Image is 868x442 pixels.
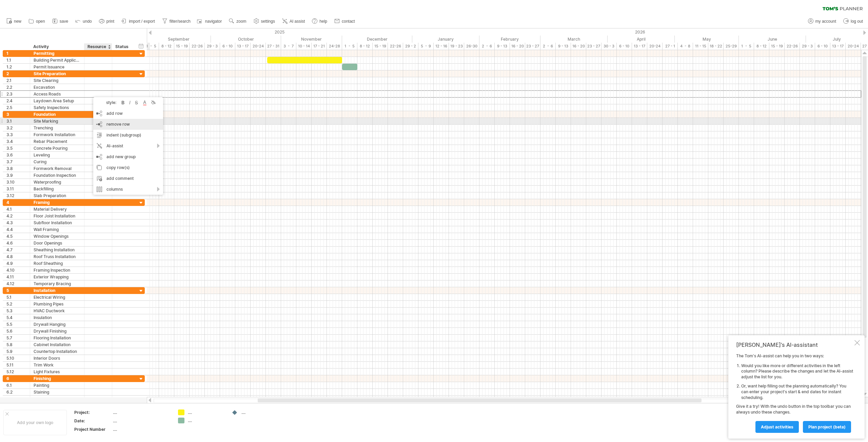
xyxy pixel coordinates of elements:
div: Curing [34,159,81,165]
div: Permit Issuance [34,64,81,70]
div: 2 [6,70,30,77]
a: filter/search [160,17,193,26]
a: help [310,17,329,26]
a: log out [842,17,865,26]
div: Sheathing Installation [34,247,81,253]
div: 5 [6,287,30,294]
div: 6 - 10 [617,43,632,50]
div: add comment [93,173,163,184]
div: Backfilling [34,186,81,192]
div: Roof Sheathing [34,260,81,267]
span: settings [261,19,275,24]
div: Formwork Installation [34,131,81,138]
div: 6 - 10 [815,43,830,50]
div: 4.2 [6,213,30,219]
div: 16 - 20 [571,43,586,50]
div: 2 - 6 [540,43,556,50]
div: Foundation [34,111,81,118]
div: Staining [34,389,81,395]
div: 23 - 27 [586,43,601,50]
div: 20-24 [647,43,663,50]
div: Drywall Hanging [34,321,81,328]
div: 4.7 [6,247,30,253]
div: 1 - 5 [342,43,357,50]
div: December 2025 [342,36,412,43]
div: 16 - 20 [510,43,525,50]
div: 5.5 [6,321,30,328]
li: Would you like more or different activities in the left column? Please describe the changes and l... [741,363,853,380]
div: 5.12 [6,369,30,375]
div: 6 - 10 [220,43,235,50]
div: Concrete Pouring [34,145,81,151]
a: save [51,17,70,26]
div: 2.3 [6,91,30,97]
div: 5.10 [6,355,30,361]
a: print [97,17,116,26]
div: January 2026 [412,36,479,43]
div: 22-26 [388,43,403,50]
div: Trenching [34,125,81,131]
div: 3.12 [6,192,30,199]
div: Date: [74,418,112,424]
a: undo [74,17,94,26]
span: print [106,19,114,24]
div: 4.9 [6,260,30,267]
div: 20-24 [251,43,266,50]
div: September 2025 [144,36,211,43]
div: Cabinet Installation [34,341,81,348]
div: Access Roads [34,91,81,97]
div: Framing Inspection [34,267,81,273]
div: 3.1 [6,118,30,124]
div: style: [96,100,120,105]
div: Site Marking [34,118,81,124]
div: Resource [87,43,108,50]
div: 5 - 9 [418,43,434,50]
div: 4.5 [6,233,30,239]
span: AI assist [290,19,305,24]
div: 5.7 [6,335,30,341]
div: 3.3 [6,131,30,138]
div: 1 - 5 [739,43,754,50]
div: Rebar Placement [34,138,81,145]
div: 24-28 [327,43,342,50]
div: Countertop Installation [34,348,81,355]
span: undo [83,19,92,24]
div: HVAC Ductwork [34,308,81,314]
div: 4 [6,199,30,206]
div: indent (subgroup) [93,130,163,141]
div: Material Delivery [34,206,81,212]
a: navigator [196,17,224,26]
div: Project: [74,409,112,415]
a: zoom [227,17,248,26]
div: 4.12 [6,280,30,287]
div: 6.1 [6,382,30,388]
div: 22-26 [190,43,205,50]
div: 3.7 [6,159,30,165]
div: Formwork Removal [34,165,81,172]
div: 4.3 [6,219,30,226]
div: 22-26 [785,43,800,50]
div: 5.4 [6,314,30,321]
div: Painting [34,382,81,388]
div: 19 - 23 [449,43,464,50]
div: Installation [34,287,81,294]
div: Window Openings [34,233,81,239]
div: Site Preparation [34,70,81,77]
div: 3.10 [6,179,30,185]
span: new [14,19,21,24]
div: Door Openings [34,240,81,246]
div: 6.2 [6,389,30,395]
div: April 2026 [608,36,675,43]
div: .... [188,418,225,423]
div: 4 - 8 [678,43,693,50]
div: .... [188,409,225,415]
div: 2.4 [6,98,30,104]
div: Trim Work [34,362,81,368]
div: 29 - 3 [205,43,220,50]
span: zoom [236,19,246,24]
a: open [27,17,47,26]
div: 6.3 [6,396,30,402]
div: October 2025 [211,36,281,43]
div: Status [115,43,130,50]
div: Safety Inspections [34,104,81,111]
